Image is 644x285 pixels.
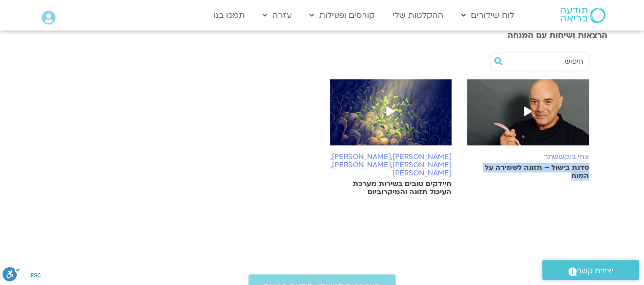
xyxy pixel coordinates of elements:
input: חיפוש [506,53,583,70]
a: ההקלטות שלי [387,6,449,25]
h6: צחי בוקששתר [467,153,589,161]
p: חיידקים טובים בשירות מערכת העיכול תזונה והמיקרוביום [330,180,452,196]
h3: הרצאות ושיחות עם המנחה [37,31,607,40]
a: עזרה [258,6,297,25]
h6: [PERSON_NAME],[PERSON_NAME],[PERSON_NAME],[PERSON_NAME],[PERSON_NAME] [330,153,452,177]
a: לוח שידורים [456,6,519,25]
a: תמכו בנו [208,6,250,25]
a: קורסים ופעילות [304,6,380,25]
img: Untitled-design-8.png [330,79,452,156]
p: סדנת בישול – תזונה לשמירה על המוח [467,164,589,180]
a: צחי בוקששתר סדנת בישול – תזונה לשמירה על המוח [467,79,589,180]
a: יצירת קשר [542,260,639,280]
img: תודעה בריאה [561,8,605,23]
img: %D7%A6%D7%97%D7%99.jpg [467,79,589,156]
a: [PERSON_NAME],[PERSON_NAME],[PERSON_NAME],[PERSON_NAME],[PERSON_NAME] חיידקים טובים בשירות מערכת ... [330,79,452,196]
span: יצירת קשר [577,264,613,278]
